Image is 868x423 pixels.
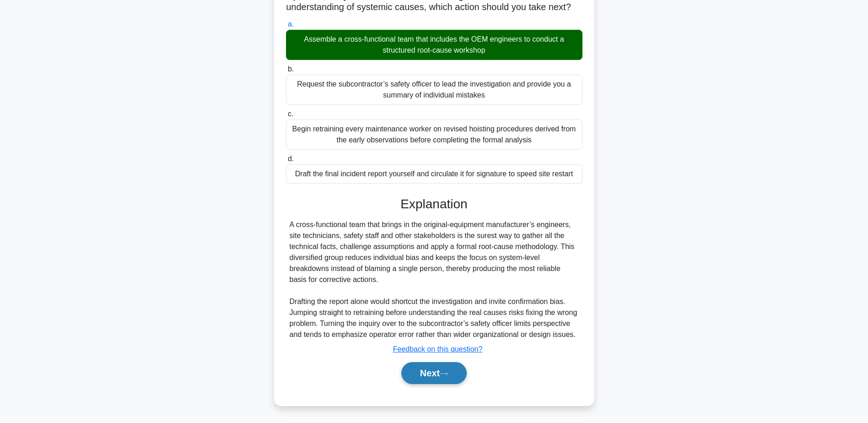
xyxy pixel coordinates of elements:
[290,219,579,340] div: A cross-functional team that brings in the original-equipment manufacturer’s engineers, site tech...
[286,75,582,105] div: Request the subcontractor’s safety officer to lead the investigation and provide you a summary of...
[288,110,293,118] span: c.
[393,345,483,353] a: Feedback on this question?
[288,20,294,28] span: a.
[288,65,294,73] span: b.
[291,196,577,212] h3: Explanation
[286,30,582,60] div: Assemble a cross-functional team that includes the OEM engineers to conduct a structured root-cau...
[401,362,467,384] button: Next
[286,119,582,150] div: Begin retraining every maintenance worker on revised hoisting procedures derived from the early o...
[286,164,582,184] div: Draft the final incident report yourself and circulate it for signature to speed site restart
[288,155,294,163] span: d.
